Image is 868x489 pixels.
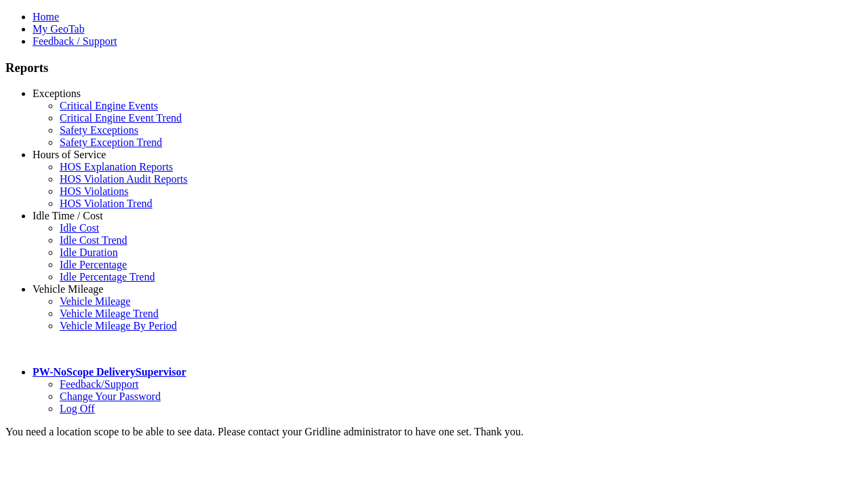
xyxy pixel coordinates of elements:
[60,259,127,270] a: Idle Percentage
[5,60,863,75] h3: Reports
[60,185,128,197] a: HOS Violations
[33,149,106,160] a: Hours of Service
[60,378,138,390] a: Feedback/Support
[33,366,186,378] a: PW-NoScope DeliverySupervisor
[60,222,99,234] a: Idle Cost
[33,283,103,295] a: Vehicle Mileage
[60,100,158,111] a: Critical Engine Events
[60,112,182,124] a: Critical Engine Event Trend
[33,88,81,99] a: Exceptions
[60,247,118,258] a: Idle Duration
[33,23,85,35] a: My GeoTab
[60,295,130,307] a: Vehicle Mileage
[60,161,173,173] a: HOS Explanation Reports
[60,234,127,246] a: Idle Cost Trend
[60,320,177,331] a: Vehicle Mileage By Period
[60,173,188,185] a: HOS Violation Audit Reports
[60,271,155,283] a: Idle Percentage Trend
[60,403,95,414] a: Log Off
[60,198,153,209] a: HOS Violation Trend
[60,124,138,136] a: Safety Exceptions
[60,391,161,402] a: Change Your Password
[60,137,162,148] a: Safety Exception Trend
[33,35,117,47] a: Feedback / Support
[33,11,59,22] a: Home
[33,210,103,221] a: Idle Time / Cost
[5,426,863,438] div: You need a location scope to be able to see data. Please contact your Gridline administrator to h...
[60,308,159,319] a: Vehicle Mileage Trend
